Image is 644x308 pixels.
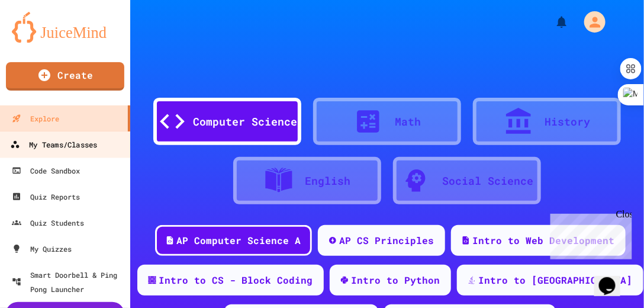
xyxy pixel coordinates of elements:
div: AP CS Principles [340,233,434,248]
div: Computer Science [193,114,297,130]
iframe: chat widget [594,261,632,296]
div: Intro to Web Development [473,233,615,248]
a: Create [6,62,124,91]
div: My Account [572,8,608,36]
div: Code Sandbox [12,163,80,178]
div: Quiz Reports [12,190,80,204]
div: Intro to Python [352,273,440,287]
div: Social Science [442,173,533,189]
div: Explore [12,111,59,126]
img: logo-orange.svg [12,12,118,43]
div: Quiz Students [12,216,84,230]
div: My Teams/Classes [10,137,97,152]
div: English [305,173,351,189]
div: Chat with us now!Close [5,5,82,75]
div: My Notifications [533,12,572,32]
div: History [545,114,591,130]
div: Smart Doorbell & Ping Pong Launcher [12,268,125,296]
div: AP Computer Science A [177,233,301,248]
div: Intro to [GEOGRAPHIC_DATA] [479,273,633,287]
iframe: chat widget [546,209,632,259]
div: My Quizzes [12,242,72,256]
div: Intro to CS - Block Coding [159,273,313,287]
div: Math [395,114,421,130]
